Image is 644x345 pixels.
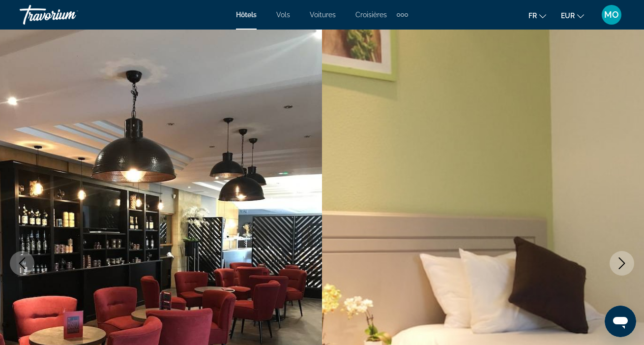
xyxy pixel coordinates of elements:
button: User Menu [599,4,624,25]
a: Vols [276,11,290,19]
span: MO [604,10,619,20]
button: Change currency [561,8,584,23]
button: Change language [528,8,546,23]
span: fr [528,12,537,20]
a: Voitures [310,11,336,19]
button: Extra navigation items [397,7,408,23]
iframe: Bouton de lancement de la fenêtre de messagerie [605,306,636,337]
span: EUR [561,12,575,20]
a: Croisières [355,11,387,19]
button: Previous image [10,251,34,276]
a: Travorium [20,2,118,28]
a: Hôtels [236,11,257,19]
button: Next image [610,251,634,276]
